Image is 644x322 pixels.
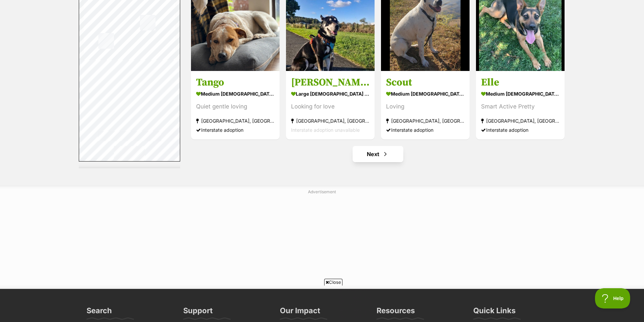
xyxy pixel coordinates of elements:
[473,306,516,319] h3: Quick Links
[291,102,369,111] div: Looking for love
[377,306,415,319] h3: Resources
[196,89,275,98] strong: medium [DEMOGRAPHIC_DATA] Dog
[324,279,342,286] span: Close
[481,76,559,89] h3: Elle
[386,89,464,98] strong: medium [DEMOGRAPHIC_DATA] Dog
[196,76,275,89] h3: Tango
[481,102,559,111] div: Smart Active Pretty
[190,146,566,162] nav: Pagination
[595,288,630,308] iframe: Help Scout Beacon - Open
[271,288,373,319] iframe: Advertisement
[291,127,360,132] span: Interstate adoption unavailable
[386,76,464,89] h3: Scout
[286,71,375,139] a: [PERSON_NAME] large [DEMOGRAPHIC_DATA] Dog Looking for love [GEOGRAPHIC_DATA], [GEOGRAPHIC_DATA] ...
[196,102,275,111] div: Quiet gentle loving
[183,306,213,319] h3: Support
[386,125,464,134] div: Interstate adoption
[353,146,403,162] a: Next page
[386,116,464,125] strong: [GEOGRAPHIC_DATA], [GEOGRAPHIC_DATA]
[481,116,559,125] strong: [GEOGRAPHIC_DATA], [GEOGRAPHIC_DATA]
[381,71,470,139] a: Scout medium [DEMOGRAPHIC_DATA] Dog Loving [GEOGRAPHIC_DATA], [GEOGRAPHIC_DATA] Interstate adoption
[476,71,565,139] a: Elle medium [DEMOGRAPHIC_DATA] Dog Smart Active Pretty [GEOGRAPHIC_DATA], [GEOGRAPHIC_DATA] Inter...
[481,89,559,98] strong: medium [DEMOGRAPHIC_DATA] Dog
[196,125,275,134] div: Interstate adoption
[291,116,369,125] strong: [GEOGRAPHIC_DATA], [GEOGRAPHIC_DATA]
[158,198,486,282] iframe: Advertisement
[481,125,559,134] div: Interstate adoption
[87,306,112,319] h3: Search
[191,71,280,139] a: Tango medium [DEMOGRAPHIC_DATA] Dog Quiet gentle loving [GEOGRAPHIC_DATA], [GEOGRAPHIC_DATA] Inte...
[196,116,275,125] strong: [GEOGRAPHIC_DATA], [GEOGRAPHIC_DATA]
[291,89,369,98] strong: large [DEMOGRAPHIC_DATA] Dog
[386,102,464,111] div: Loving
[291,76,369,89] h3: [PERSON_NAME]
